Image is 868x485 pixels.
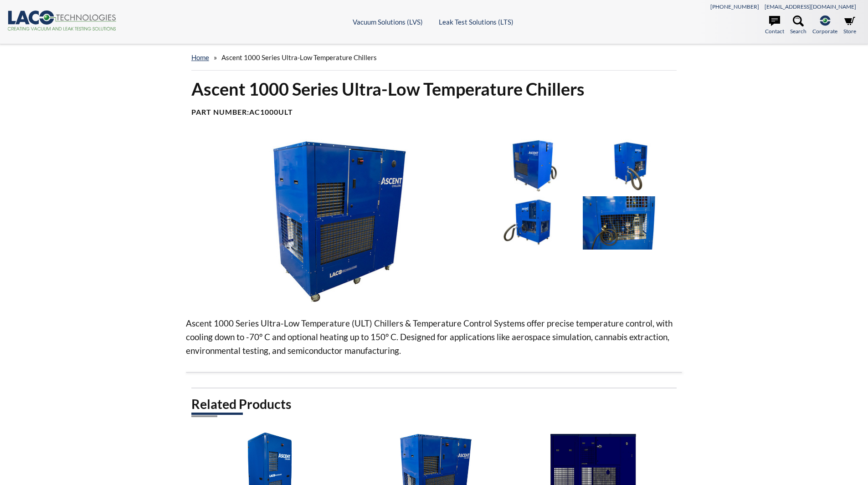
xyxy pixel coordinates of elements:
[191,53,209,61] a: home
[186,139,477,302] img: Ascent Chiller 1000 Series 1
[765,3,856,10] a: [EMAIL_ADDRESS][DOMAIN_NAME]
[191,107,677,117] h4: Part Number:
[812,27,837,36] span: Corporate
[191,396,677,413] h2: Related Products
[843,15,856,36] a: Store
[583,139,678,192] img: Ascent Chiller 1000 Series 3
[790,15,806,36] a: Search
[221,53,377,61] span: Ascent 1000 Series Ultra-Low Temperature Chillers
[765,15,784,36] a: Contact
[439,18,514,26] a: Leak Test Solutions (LTS)
[186,317,683,357] p: Ascent 1000 Series Ultra-Low Temperature (ULT) Chillers & Temperature Control Systems offer preci...
[710,3,759,10] a: [PHONE_NUMBER]
[249,107,293,116] b: AC1000ULT
[583,196,678,249] img: Ascent Chiller 1000 Series 5
[191,45,677,71] div: »
[191,78,677,100] h1: Ascent 1000 Series Ultra-Low Temperature Chillers
[483,139,578,192] img: Ascent Chiller 1000 Series 2
[353,18,423,26] a: Vacuum Solutions (LVS)
[483,196,578,249] img: Ascent Chiller 1000 Series 4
